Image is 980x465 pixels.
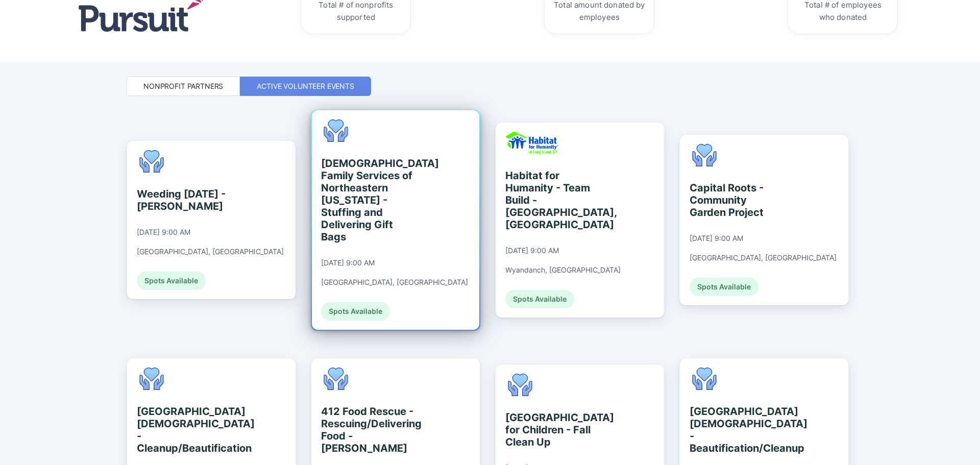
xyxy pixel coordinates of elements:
div: [GEOGRAPHIC_DATA][DEMOGRAPHIC_DATA] - Beautification/Cleanup [690,405,783,454]
div: Capital Roots - Community Garden Project [690,182,783,218]
div: [DATE] 9:00 AM [505,246,559,255]
div: [DATE] 9:00 AM [321,258,375,267]
div: Spots Available [505,290,574,308]
div: [GEOGRAPHIC_DATA] for Children - Fall Clean Up [505,411,599,448]
div: Spots Available [321,302,390,321]
div: Active Volunteer Events [257,81,354,91]
div: Wyandanch, [GEOGRAPHIC_DATA] [505,265,621,275]
div: [GEOGRAPHIC_DATA], [GEOGRAPHIC_DATA] [690,253,837,262]
div: [GEOGRAPHIC_DATA], [GEOGRAPHIC_DATA] [321,278,468,287]
div: Spots Available [690,278,758,296]
div: [GEOGRAPHIC_DATA], [GEOGRAPHIC_DATA] [137,247,284,256]
div: [DATE] 9:00 AM [690,234,743,243]
div: [DEMOGRAPHIC_DATA] Family Services of Northeastern [US_STATE] - Stuffing and Delivering Gift Bags [321,157,414,243]
div: Spots Available [137,272,206,290]
div: [DATE] 9:00 AM [137,228,190,237]
div: [GEOGRAPHIC_DATA][DEMOGRAPHIC_DATA] - Cleanup/Beautification [137,405,230,454]
div: Habitat for Humanity - Team Build - [GEOGRAPHIC_DATA], [GEOGRAPHIC_DATA] [505,169,599,231]
div: Nonprofit Partners [143,81,223,91]
div: Weeding [DATE] - [PERSON_NAME] [137,188,230,212]
div: 412 Food Rescue - Rescuing/Delivering Food - [PERSON_NAME] [321,405,414,454]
